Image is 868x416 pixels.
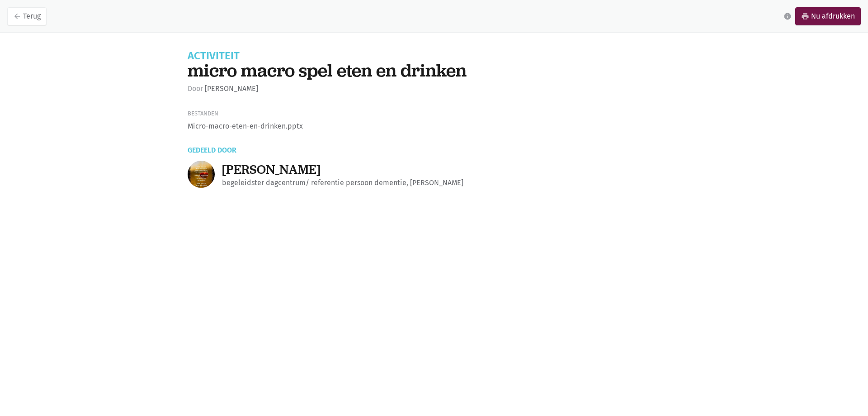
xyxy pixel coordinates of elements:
[801,12,809,20] i: print
[188,51,680,61] div: Activiteit
[783,12,792,20] i: info
[188,109,680,119] div: Bestanden
[188,61,680,79] h1: micro macro spel eten en drinken
[222,177,680,189] div: begeleidster dagcentrum/ referentie persoon dementie, [PERSON_NAME]
[188,139,680,153] h3: Gedeeld door
[222,163,680,177] div: [PERSON_NAME]
[7,7,47,25] a: arrow_backTerug
[13,12,21,20] i: arrow_back
[188,84,203,93] span: Door
[188,83,258,95] li: [PERSON_NAME]
[188,120,680,132] li: Micro-macro-eten-en-drinken.pptx
[795,7,861,25] a: printNu afdrukken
